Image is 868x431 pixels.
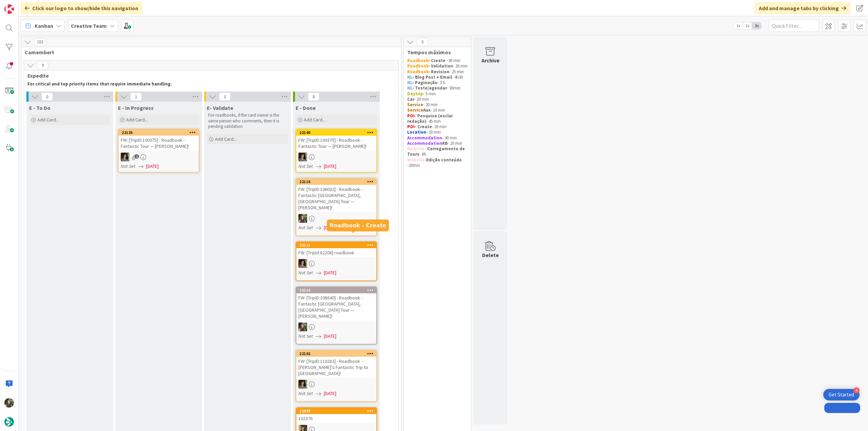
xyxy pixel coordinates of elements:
div: FW: [TripID:110282] - Roadbook - [PERSON_NAME]'s Fantastic Trip to [GEOGRAPHIC_DATA]! [296,357,376,378]
div: 22111 [299,243,376,248]
div: 22135 [122,130,199,135]
strong: - Validation [428,63,453,69]
div: 22110FW: [TripID:108640] - Roadbook - Fantastic [GEOGRAPHIC_DATA], [GEOGRAPHIC_DATA] Tour — [PERS... [296,287,376,320]
p: - 25 min [407,69,468,75]
strong: RB [442,140,448,146]
div: MS [296,380,376,389]
strong: NL [407,80,412,85]
span: 0 [219,93,231,101]
strong: For critical and top priority items that require immediate handling. [27,81,172,87]
div: 102376 [296,414,376,423]
p: - 45 min [407,113,468,124]
span: Add Card... [126,117,148,123]
p: - 30min [407,85,468,91]
strong: - Revision [428,69,449,75]
strong: - Paginação [412,80,437,85]
h5: Roadbook - Create [330,222,386,229]
div: 22135 [119,130,199,136]
span: Tempos máximos [407,49,462,56]
span: Add Card... [215,136,237,142]
span: E- Validate [207,104,233,111]
strong: POI [407,113,415,119]
div: FW: [TripId:82208] roadbook [296,248,376,257]
span: [DATE] [324,390,336,397]
span: Add Card... [37,117,59,123]
p: - 20 min [407,141,468,146]
a: 22116FW: [TripID:106032] - Roadbook - Fantastic [GEOGRAPHIC_DATA], [GEOGRAPHIC_DATA] Tour — [PERS... [296,178,377,236]
img: IG [298,214,307,223]
span: E - To Do [29,104,51,111]
span: E - In Progress [118,104,154,111]
div: FW: [TripID:106032] - Roadbook - Fantastic [GEOGRAPHIC_DATA], [GEOGRAPHIC_DATA] Tour — [PERSON_NA... [296,185,376,212]
p: - 20 min [407,130,468,135]
p: - 5 min [407,91,468,97]
p: - 30 min [407,135,468,141]
div: 22102 [299,351,376,356]
strong: Daytrip [407,91,423,97]
div: 22102 [296,351,376,357]
img: avatar [4,417,14,427]
p: - 3 h [407,80,468,85]
strong: Location [407,129,426,135]
strong: Accommodation [407,140,442,146]
span: [DATE] [324,224,336,231]
img: Visit kanbanzone.com [4,4,14,14]
img: MS [298,259,307,268]
span: 9 [37,61,48,70]
strong: - Teste/agendar [412,85,447,91]
p: - 20 min [407,97,468,102]
strong: Carregamento de Tours [407,146,466,157]
p: - 20 min [407,102,468,107]
img: IG [298,322,307,331]
strong: POI [407,124,415,130]
div: FW: [TripID:100375] - Roadbook - Fantastic Tour — [PERSON_NAME]! [296,136,376,151]
span: Add Card... [304,117,325,123]
div: 22116FW: [TripID:106032] - Roadbook - Fantastic [GEOGRAPHIC_DATA], [GEOGRAPHIC_DATA] Tour — [PERS... [296,179,376,212]
strong: - Pesquisa (exclui redação) [407,113,454,124]
div: 22102FW: [TripID:110282] - Roadbook - [PERSON_NAME]'s Fantastic Trip to [GEOGRAPHIC_DATA]! [296,351,376,378]
p: - - 6h [407,146,468,157]
div: 22110 [299,288,376,293]
span: Camembert [25,49,393,56]
div: FW: [TripID:100375] - Roadbook - Fantastic Tour — [PERSON_NAME]! [119,136,199,151]
div: 22093 [296,408,376,414]
div: FW: [TripID:108640] - Roadbook - Fantastic [GEOGRAPHIC_DATA], [GEOGRAPHIC_DATA] Tour — [PERSON_NA... [296,293,376,320]
strong: - Create [415,124,432,130]
p: - 20 min [407,63,468,69]
p: - 10 min [407,107,468,113]
p: - 4h30 [407,75,468,80]
i: Not Set [298,224,313,231]
i: Not Set [298,390,313,396]
span: [DATE] [146,163,159,170]
span: [DATE] [324,269,336,276]
strong: Roadbook [407,58,428,63]
div: Get Started [829,391,854,398]
img: MS [121,153,130,161]
div: 22110 [296,287,376,293]
span: Expedite [27,72,390,79]
div: 22116 [296,179,376,185]
a: 22135FW: [TripID:100375] - Roadbook - Fantastic Tour — [PERSON_NAME]!MSNot Set[DATE] [118,129,199,173]
div: 22135FW: [TripID:100375] - Roadbook - Fantastic Tour — [PERSON_NAME]! [119,130,199,151]
div: Archive [481,56,499,64]
i: Not Set [298,270,313,276]
strong: Website [407,157,425,163]
strong: NL [407,74,412,80]
div: 22140FW: [TripID:100375] - Roadbook - Fantastic Tour — [PERSON_NAME]! [296,130,376,151]
div: MS [119,153,199,161]
strong: Roadbook [407,69,428,75]
span: 0 [417,38,428,46]
strong: Service [407,102,423,107]
div: 22111 [296,242,376,248]
div: IG [296,214,376,223]
span: 1 [130,93,142,101]
strong: Accommodation [407,135,442,141]
strong: Website [407,146,425,152]
a: 22102FW: [TripID:110282] - Roadbook - [PERSON_NAME]'s Fantastic Trip to [GEOGRAPHIC_DATA]!MSNot S... [296,350,377,402]
a: 22111FW: [TripId:82208] roadbookMSNot Set[DATE] [296,241,377,281]
strong: Aux [423,107,431,113]
img: MS [298,153,307,161]
div: Delete [482,251,499,259]
a: 22140FW: [TripID:100375] - Roadbook - Fantastic Tour — [PERSON_NAME]!MSNot Set[DATE] [296,129,377,173]
div: 22116 [299,179,376,184]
